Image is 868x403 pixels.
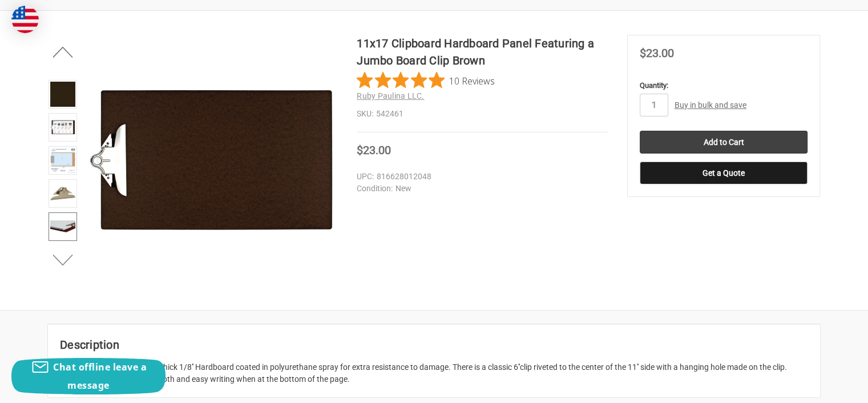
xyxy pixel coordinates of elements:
span: Chat offline leave a message [53,361,147,392]
span: 10 Reviews [449,72,495,89]
span: $23.00 [640,46,674,60]
dt: Condition: [357,183,393,195]
img: 11x17 Clipboard Hardboard Panel Featuring a Jumbo Board Clip Brown [87,35,338,286]
button: Previous [46,41,80,63]
dt: UPC: [357,171,374,183]
h1: 11x17 Clipboard Hardboard Panel Featuring a Jumbo Board Clip Brown [357,35,608,69]
h2: Description [60,336,808,353]
img: duty and tax information for United States [11,6,39,33]
dt: SKU: [357,108,373,120]
button: Get a Quote [640,162,808,184]
span: $23.00 [357,143,391,157]
button: Chat offline leave a message [11,358,165,394]
img: 11x17 Clipboard (542110) [50,115,75,140]
img: 11x17 Clipboard Hardboard Panel Featuring a Jumbo Board Clip Brown [50,82,75,107]
a: Ruby Paulina LLC. [357,91,424,100]
a: Buy in bulk and save [675,100,746,110]
button: Next [46,249,80,272]
button: Rated 4.8 out of 5 stars from 10 reviews. Jump to reviews. [357,72,495,89]
img: 11x17 Clipboard Hardboard Panel Featuring a Jumbo Board Clip Brown [50,214,75,239]
img: 11x17 Clipboard Hardboard Panel Featuring a Jumbo Board Clip Brown [50,181,75,206]
div: This product is made from a thick 1/8'' Hardboard coated in polyurethane spray for extra resistan... [60,361,808,385]
img: 11x17 Clipboard Hardboard Panel Featuring a Jumbo Board Clip Brown [50,148,75,173]
input: Add to Cart [640,131,808,154]
dd: 542461 [357,108,608,120]
dd: 816628012048 [357,171,603,183]
dd: New [357,183,603,195]
label: Quantity: [640,80,808,91]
